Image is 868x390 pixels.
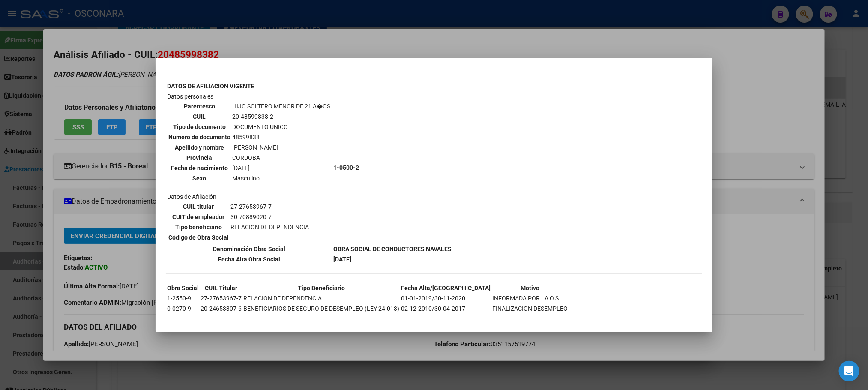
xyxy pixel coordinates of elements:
td: 0-0270-9 [167,304,199,313]
td: 01-01-2019/30-11-2020 [401,294,491,303]
th: Número de documento [168,132,231,142]
td: RELACION DE DEPENDENCIA [243,294,400,303]
td: [DATE] [232,163,331,173]
th: Motivo [492,283,568,293]
th: CUIL titular [168,202,229,211]
td: Masculino [232,174,331,183]
td: 02-12-2010/30-04-2017 [401,304,491,313]
td: 1-2550-9 [167,294,199,303]
th: CUIL [168,112,231,121]
td: HIJO SOLTERO MENOR DE 21 A�OS [232,102,331,111]
th: Parentesco [168,102,231,111]
b: [DATE] [333,256,351,263]
td: FINALIZACION DESEMPLEO [492,304,568,313]
div: Open Intercom Messenger [839,361,859,381]
th: Sexo [168,174,231,183]
th: CUIL Titular [200,283,242,293]
th: Provincia [168,153,231,162]
td: 30-70889020-7 [230,212,309,222]
th: Tipo beneficiario [168,222,229,232]
th: Tipo de documento [168,122,231,132]
th: Apellido y nombre [168,143,231,152]
td: INFORMADA POR LA O.S. [492,294,568,303]
b: 1-0500-2 [333,164,359,171]
td: [PERSON_NAME] [232,143,331,152]
th: CUIT de empleador [168,212,229,222]
th: Fecha Alta/[GEOGRAPHIC_DATA] [401,283,491,293]
th: Fecha Alta Obra Social [167,255,332,264]
th: Obra Social [167,283,199,293]
th: Denominación Obra Social [167,244,332,254]
td: BENEFICIARIOS DE SEGURO DE DESEMPLEO (LEY 24.013) [243,304,400,313]
th: Tipo Beneficiario [243,283,400,293]
th: Fecha de nacimiento [168,163,231,173]
td: 27-27653967-7 [230,202,309,211]
td: Datos personales Datos de Afiliación [167,92,332,243]
th: Código de Obra Social [168,233,229,242]
td: 27-27653967-7 [200,294,242,303]
td: CORDOBA [232,153,331,162]
td: DOCUMENTO UNICO [232,122,331,132]
td: 20-48599838-2 [232,112,331,121]
td: 48599838 [232,132,331,142]
b: OBRA SOCIAL DE CONDUCTORES NAVALES [333,246,452,252]
b: DATOS DE AFILIACION VIGENTE [167,83,254,90]
td: RELACION DE DEPENDENCIA [230,222,309,232]
td: 20-24653307-6 [200,304,242,313]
